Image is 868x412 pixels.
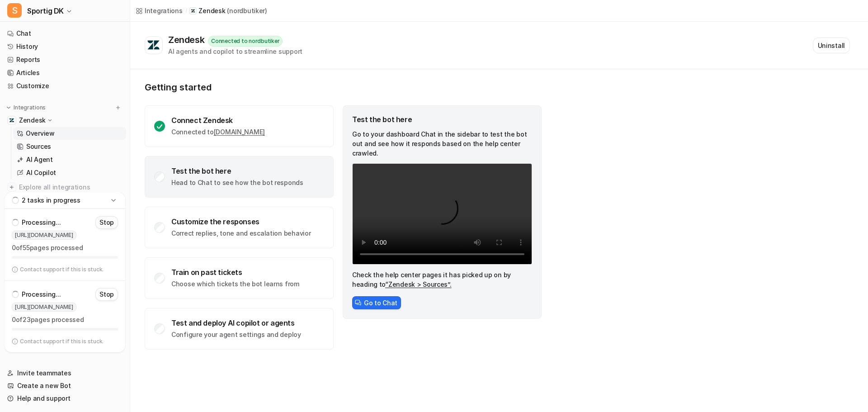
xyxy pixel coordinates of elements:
img: Zendesk [9,118,14,123]
div: Test the bot here [171,166,303,175]
a: Chat [4,27,126,40]
div: Integrations [145,6,183,15]
p: Zendesk [19,116,46,125]
p: Contact support if this is stuck. [20,266,104,273]
p: Overview [26,129,55,138]
button: Integrations [4,103,48,112]
p: Getting started [145,82,542,93]
div: Connected to nordbutiker [208,36,283,47]
button: Go to Chat [352,296,401,309]
a: Create a new Bot [4,379,126,392]
p: Check the help center pages it has picked up on by heading to [352,270,532,289]
span: [URL][DOMAIN_NAME] [12,303,76,312]
p: 0 of 23 pages processed [12,315,118,324]
p: Contact support if this is stuck. [20,338,104,345]
a: Sources [13,140,126,153]
a: AI Copilot [13,166,126,179]
a: Invite teammates [4,367,126,379]
a: Explore all integrations [4,181,126,194]
p: 2 tasks in progress [22,196,80,205]
a: AI Agent [13,153,126,166]
div: Connect Zendesk [171,116,265,125]
a: Overview [13,127,126,140]
a: “Zendesk > Sources”. [385,280,451,288]
a: Articles [4,66,126,79]
p: Stop [99,218,114,227]
span: Sportig DK [27,5,64,17]
span: S [7,3,22,18]
div: Zendesk [168,34,208,45]
span: [URL][DOMAIN_NAME] [12,231,76,240]
a: Help and support [4,392,126,405]
img: ChatIcon [355,299,361,306]
p: Head to Chat to see how the bot responds [171,178,303,187]
img: expand menu [5,104,12,111]
span: Explore all integrations [19,180,123,194]
p: Zendesk [198,6,225,15]
div: Test the bot here [352,115,532,124]
a: Customize [4,80,126,92]
p: Processing... [22,218,61,227]
p: Integrations [14,104,46,111]
p: ( nordbutiker ) [227,6,267,15]
div: Customize the responses [171,217,311,226]
button: Stop [95,216,118,229]
div: Train on past tickets [171,268,299,277]
a: History [4,40,126,53]
div: Test and deploy AI copilot or agents [171,318,301,327]
p: Connected to [171,128,265,137]
p: Go to your dashboard Chat in the sidebar to test the bot out and see how it responds based on the... [352,129,532,158]
a: Reports [4,53,126,66]
a: [DOMAIN_NAME] [214,128,265,136]
div: AI agents and copilot to streamline support [168,47,302,56]
p: Sources [26,142,51,151]
p: AI Agent [26,155,53,164]
p: 0 of 55 pages processed [12,243,118,252]
button: Stop [95,288,118,301]
button: Uninstall [813,38,850,53]
a: Integrations [136,6,183,15]
span: / [185,7,187,15]
a: Zendesk(nordbutiker) [189,6,267,15]
p: Choose which tickets the bot learns from [171,279,299,289]
p: Correct replies, tone and escalation behavior [171,229,311,238]
p: AI Copilot [26,168,56,177]
video: Your browser does not support the video tag. [352,163,532,265]
p: Configure your agent settings and deploy [171,330,301,339]
p: Stop [99,290,114,299]
p: Processing... [22,290,61,299]
img: menu_add.svg [115,104,121,111]
img: Zendesk logo [147,40,160,51]
img: explore all integrations [7,183,16,192]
